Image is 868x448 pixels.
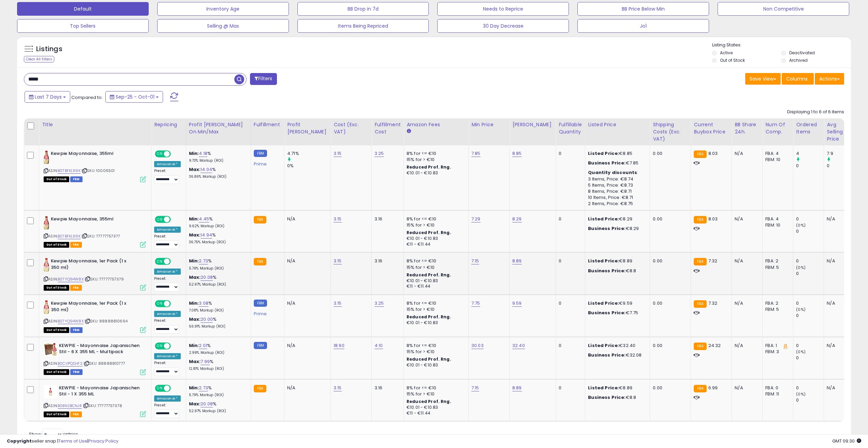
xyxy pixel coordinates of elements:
[827,300,849,306] div: N/A
[44,258,49,272] img: 417cfFZRV1L._SL40_.jpg
[588,310,645,316] div: €7.75
[44,176,69,182] span: All listings that are currently out of stock and unavailable for purchase on Amazon
[786,75,808,82] span: Columns
[765,222,788,228] div: FBM: 10
[588,170,645,176] div: :
[58,318,84,324] a: B07YQ94W8X
[82,233,120,239] span: | SKU: 77777757377
[154,353,181,359] div: Amazon AI *
[156,151,164,157] span: ON
[735,216,757,222] div: N/A
[588,343,645,349] div: €32.40
[588,201,645,207] div: 2 Items, Price: €8.75
[512,150,522,157] a: 8.85
[189,343,246,355] div: %
[154,234,181,249] div: Preset:
[189,366,246,371] p: 12.81% Markup (ROI)
[407,157,463,163] div: 15% for > €10
[189,232,246,245] div: %
[201,316,213,323] a: 20.00
[44,285,69,291] span: All listings that are currently out of stock and unavailable for purchase on Amazon
[156,259,164,264] span: ON
[407,314,451,320] b: Reduced Prof. Rng.
[559,258,580,264] div: 0
[254,150,267,157] small: FBM
[796,349,806,355] small: (0%)
[199,342,207,349] a: 2.01
[559,343,580,349] div: 0
[796,222,806,228] small: (0%)
[189,121,248,135] div: Profit [PERSON_NAME] on Min/Max
[58,438,87,444] a: Terms of Use
[694,300,706,308] small: FBA
[201,358,210,365] a: 7.99
[189,316,201,322] b: Max:
[170,259,181,264] span: OFF
[189,274,246,287] div: %
[588,182,645,188] div: 5 Items, Price: €8.73
[407,258,463,264] div: 8% for <= €10
[170,343,181,349] span: OFF
[588,268,645,274] div: €8.8
[170,151,181,157] span: OFF
[51,258,134,272] b: Kewpie Mayonnaise, 1er Pack (1 x 350 ml)
[189,174,246,179] p: 36.86% Markup (ROI)
[577,2,709,16] button: BB Price Below Min
[334,385,342,391] a: 3.15
[85,276,124,282] span: | SKU: 77777757379
[745,73,781,85] button: Save View
[588,150,645,157] div: €8.85
[407,356,451,362] b: Reduced Prof. Rng.
[588,169,637,176] b: Quantity discounts
[334,216,342,222] a: 3.15
[44,258,146,290] div: ASIN:
[287,385,325,391] div: N/A
[512,300,522,307] a: 9.59
[471,258,479,264] a: 7.15
[588,216,619,222] b: Listed Price:
[407,272,451,278] b: Reduced Prof. Rng.
[588,160,645,166] div: €7.85
[407,284,463,289] div: €11 - €11.44
[708,150,718,157] span: 8.03
[374,121,401,135] div: Fulfillment Cost
[374,150,384,157] a: 3.25
[407,222,463,228] div: 15% for > €10
[297,2,429,16] button: BB Drop in 7d
[789,50,815,56] label: Deactivated
[154,121,183,128] div: Repricing
[588,300,619,306] b: Listed Price:
[588,150,619,157] b: Listed Price:
[254,308,279,317] div: Prime
[51,300,134,315] b: Kewpie Mayonnaise, 1er Pack (1 x 350 ml)
[559,121,582,135] div: Fulfillable Quantity
[84,361,125,366] span: | SKU: 88888810777
[765,157,788,163] div: FBM: 10
[189,350,246,355] p: 2.99% Markup (ROI)
[105,91,163,103] button: Sep-25 - Oct-01
[437,2,569,16] button: Needs to Reprice
[407,343,463,349] div: 8% for <= €10
[765,343,788,349] div: FBA: 1
[199,300,208,307] a: 3.08
[44,343,146,374] div: ASIN:
[588,385,619,391] b: Listed Price:
[44,150,49,164] img: 41Vxz3rOwrL._SL40_.jpg
[189,167,246,179] div: %
[712,42,851,48] p: Listing States:
[254,159,279,167] div: Prime
[735,300,757,306] div: N/A
[334,300,342,307] a: 3.15
[577,19,709,33] button: Jo1
[287,258,325,264] div: N/A
[407,150,463,157] div: 8% for <= €10
[653,216,686,222] div: 0.00
[189,359,246,371] div: %
[44,242,69,248] span: All listings that are currently out of stock and unavailable for purchase on Amazon
[694,258,706,265] small: FBA
[718,2,849,16] button: Non Competitive
[796,307,806,312] small: (0%)
[796,216,824,222] div: 0
[653,258,686,264] div: 0.00
[154,269,181,275] div: Amazon AI *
